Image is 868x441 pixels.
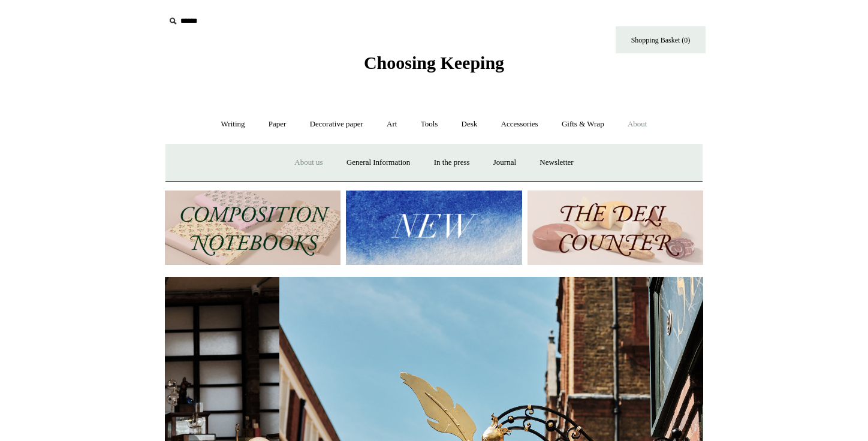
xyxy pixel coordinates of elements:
[284,147,333,179] a: About us
[423,147,481,179] a: In the press
[528,191,703,265] img: The Deli Counter
[210,108,256,140] a: Writing
[336,147,421,179] a: General Information
[346,191,522,265] img: New.jpg__PID:f73bdf93-380a-4a35-bcfe-7823039498e1
[451,108,489,140] a: Desk
[410,108,449,140] a: Tools
[617,108,658,140] a: About
[376,108,408,140] a: Art
[364,62,504,71] a: Choosing Keeping
[258,108,297,140] a: Paper
[364,53,504,73] span: Choosing Keeping
[551,108,615,140] a: Gifts & Wrap
[490,108,549,140] a: Accessories
[616,26,706,53] a: Shopping Basket (0)
[165,191,340,265] img: 202302 Composition ledgers.jpg__PID:69722ee6-fa44-49dd-a067-31375e5d54ec
[483,147,527,179] a: Journal
[299,108,374,140] a: Decorative paper
[529,147,584,179] a: Newsletter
